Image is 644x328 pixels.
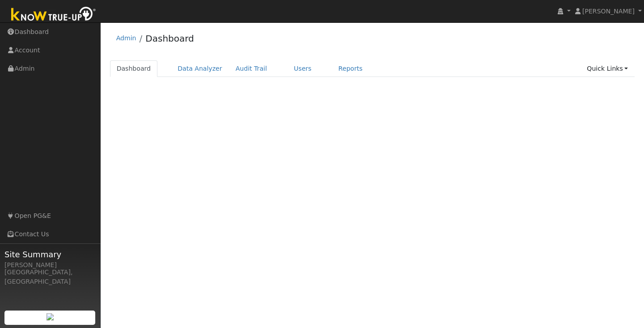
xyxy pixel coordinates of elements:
a: Quick Links [580,60,635,77]
a: Dashboard [110,60,158,77]
img: Know True-Up [7,5,101,25]
a: Users [287,60,318,77]
a: Audit Trail [229,60,274,77]
a: Admin [116,34,136,42]
span: [PERSON_NAME] [582,8,635,15]
div: [PERSON_NAME] [4,260,96,270]
div: [GEOGRAPHIC_DATA], [GEOGRAPHIC_DATA] [4,268,96,286]
a: Reports [332,60,369,77]
span: Site Summary [4,248,96,260]
img: retrieve [47,313,54,320]
a: Data Analyzer [171,60,229,77]
a: Dashboard [145,33,194,44]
